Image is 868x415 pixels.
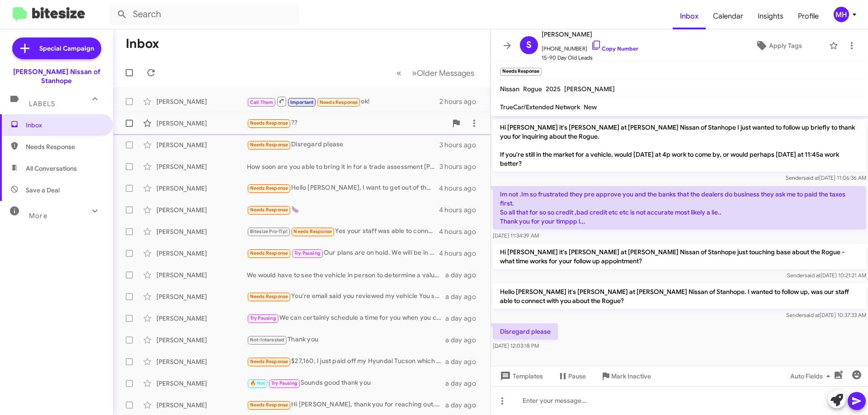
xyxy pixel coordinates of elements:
div: We would have to see the vehicle in person to determine a value, when are you available to stop i... [247,270,445,280]
span: S [526,38,532,52]
span: Needs Response [26,142,103,151]
div: a day ago [445,379,483,388]
span: Apply Tags [769,37,802,54]
span: Needs Response [293,228,332,234]
div: 4 hours ago [439,249,483,258]
span: Inbox [26,121,103,130]
div: We can certainly schedule a time for you when you can come in after your work event. I do have so... [247,313,445,323]
div: Sounds good thank you [247,378,445,388]
span: Not-Interested [250,337,285,343]
p: Im not .Im so frustrated they pre approve you and the banks that the dealers do business they ask... [493,186,866,229]
span: [PERSON_NAME] [542,29,638,40]
a: Copy Number [591,45,638,52]
button: Previous [391,64,407,82]
span: Try Pausing [294,250,321,256]
div: 4 hours ago [439,184,483,193]
span: Bitesize Pro-Tip! [250,228,288,234]
h1: Inbox [126,37,159,51]
span: Needs Response [250,185,288,191]
p: Hi [PERSON_NAME] it's [PERSON_NAME] at [PERSON_NAME] Nissan of Stanhope just touching base about ... [493,244,866,269]
div: [PERSON_NAME] [156,379,247,388]
span: 2025 [546,85,561,93]
span: Needs Response [250,359,288,364]
div: Our plans are on hold. We will be in touch when we are ready. [247,248,439,258]
div: a day ago [445,336,483,345]
a: Calendar [706,3,750,29]
span: Save a Deal [26,186,60,195]
div: [PERSON_NAME] [156,162,247,171]
div: a day ago [445,292,483,301]
div: [PERSON_NAME] [156,119,247,128]
div: [PERSON_NAME] [156,205,247,214]
div: [PERSON_NAME] [156,184,247,193]
div: 3 hours ago [439,140,483,149]
span: TrueCar/Extended Network [500,103,580,111]
a: Insights [750,3,791,29]
div: a day ago [445,401,483,410]
div: [PERSON_NAME] [156,292,247,301]
div: [PERSON_NAME] [156,227,247,236]
div: a day ago [445,314,483,323]
span: Nissan [500,85,519,93]
span: 🔥 Hot [250,380,265,386]
input: Search [109,4,299,25]
button: Apply Tags [732,37,825,54]
button: Pause [550,368,593,384]
span: said at [805,272,821,279]
div: How soon are you able to bring it in for a trade assessment [PERSON_NAME]? [247,162,439,171]
span: Templates [498,368,543,384]
span: Needs Response [250,294,288,299]
span: said at [803,174,819,181]
div: Disregard please [247,140,439,150]
a: Special Campaign [12,37,101,59]
span: Sender [DATE] 10:21:21 AM [787,272,866,279]
span: Needs Response [320,99,358,105]
nav: Page navigation example [392,64,480,82]
span: Special Campaign [39,44,94,53]
div: 4 hours ago [439,227,483,236]
span: Needs Response [250,120,288,126]
span: Rogue [523,85,542,93]
span: Pause [568,368,586,384]
button: Auto Fields [783,368,841,384]
div: [PERSON_NAME] [156,336,247,345]
span: Needs Response [250,142,288,148]
div: [PERSON_NAME] [156,140,247,149]
div: a day ago [445,270,483,280]
div: [PERSON_NAME] [156,249,247,258]
div: Hi [PERSON_NAME], thank you for reaching out. I did work with [PERSON_NAME] already. [247,400,445,410]
button: Templates [491,368,550,384]
p: Disregard please [493,323,558,340]
span: Try Pausing [250,315,276,321]
span: « [396,67,401,79]
button: Next [406,64,480,82]
span: Needs Response [250,207,288,213]
div: ?? [247,118,447,128]
div: 3 hours ago [439,162,483,171]
span: Try Pausing [271,380,297,386]
span: More [29,212,47,220]
div: Hello [PERSON_NAME], I want to get out of the 2023 Rogue I purchased brand new off the lot. Howev... [247,183,439,193]
div: 4 hours ago [439,205,483,214]
div: [PERSON_NAME] [156,314,247,323]
span: 15-90 Day Old Leads [542,53,638,62]
div: [PERSON_NAME] [156,401,247,410]
span: Important [290,99,314,105]
span: Labels [29,100,55,108]
span: Needs Response [250,250,288,256]
span: Needs Response [250,402,288,408]
p: Hello [PERSON_NAME] it's [PERSON_NAME] at [PERSON_NAME] Nissan of Stanhope. I wanted to follow up... [493,284,866,309]
span: [PERSON_NAME] [564,85,615,93]
a: Profile [791,3,826,29]
div: a day ago [445,357,483,366]
small: Needs Response [500,68,542,76]
span: All Conversations [26,164,77,173]
span: [DATE] 12:03:18 PM [493,342,539,349]
span: Sender [DATE] 11:06:36 AM [786,174,866,181]
span: Call Them [250,99,274,105]
div: ok! [247,96,439,107]
span: [DATE] 11:34:39 AM [493,232,539,239]
div: Thank you [247,335,445,345]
